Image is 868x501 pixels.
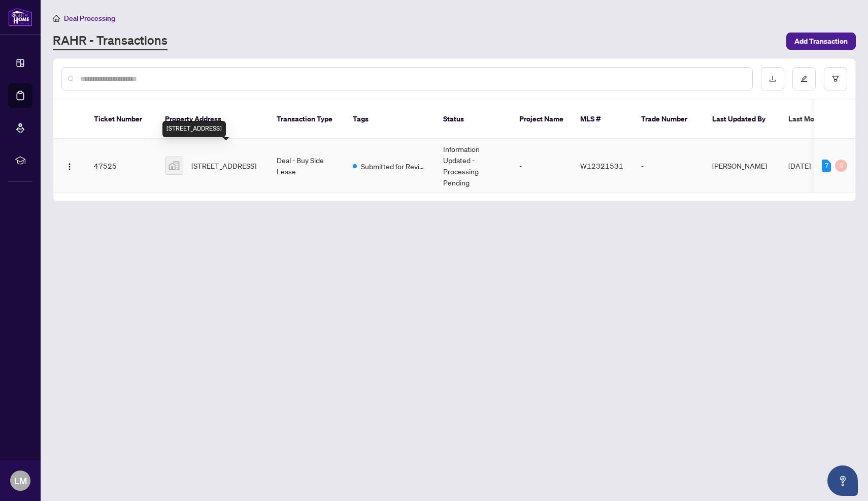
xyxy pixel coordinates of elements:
[65,163,74,171] img: Logo
[435,100,511,139] th: Status
[191,160,256,171] span: [STREET_ADDRESS]
[86,139,157,193] td: 47525
[53,32,168,50] a: RAHR - Transactions
[822,160,831,172] div: 7
[14,474,27,488] span: LM
[704,100,780,139] th: Last Updated By
[800,75,808,82] span: edit
[572,100,633,139] th: MLS #
[769,75,776,82] span: download
[761,67,784,90] button: download
[792,67,816,90] button: edit
[435,139,511,193] td: Information Updated - Processing Pending
[633,139,704,193] td: -
[165,157,183,174] img: thumbnail-img
[788,161,811,170] span: [DATE]
[580,161,623,170] span: W12321531
[345,100,435,139] th: Tags
[835,160,847,172] div: 0
[788,113,850,124] span: Last Modified Date
[86,100,157,139] th: Ticket Number
[8,8,32,26] img: logo
[786,33,856,50] button: Add Transaction
[162,121,226,137] div: [STREET_ADDRESS]
[794,33,848,49] span: Add Transaction
[61,158,78,174] button: Logo
[269,139,345,193] td: Deal - Buy Side Lease
[157,100,269,139] th: Property Address
[269,100,345,139] th: Transaction Type
[633,100,704,139] th: Trade Number
[704,139,780,193] td: [PERSON_NAME]
[64,14,115,23] span: Deal Processing
[824,67,847,90] button: filter
[361,161,427,172] span: Submitted for Review
[511,139,572,193] td: -
[511,100,572,139] th: Project Name
[827,465,858,496] button: Open asap
[53,15,60,22] span: home
[832,75,839,82] span: filter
